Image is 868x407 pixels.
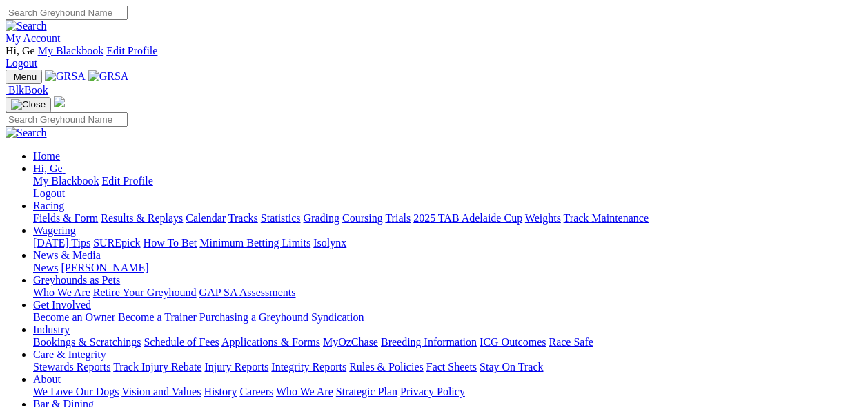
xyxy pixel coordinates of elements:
[525,212,561,224] a: Weights
[6,84,48,96] a: BlkBook
[413,212,522,224] a: 2025 TAB Adelaide Cup
[426,361,477,373] a: Fact Sheets
[93,237,140,249] a: SUREpick
[6,6,128,20] input: Search
[6,57,37,69] a: Logout
[33,150,60,162] a: Home
[336,386,397,397] a: Strategic Plan
[271,361,346,373] a: Integrity Reports
[33,361,110,373] a: Stewards Reports
[33,324,70,335] a: Industry
[88,70,129,83] img: GRSA
[33,175,99,187] a: My Blackbook
[33,163,66,174] a: Hi, Ge
[480,361,543,373] a: Stay On Track
[385,212,411,224] a: Trials
[33,286,90,298] a: Who We Are
[33,237,90,249] a: [DATE] Tips
[186,212,226,224] a: Calendar
[102,175,153,187] a: Edit Profile
[144,237,197,249] a: How To Bet
[228,212,258,224] a: Tracks
[323,336,378,348] a: MyOzChase
[113,361,201,373] a: Track Injury Rebate
[313,237,346,249] a: Isolynx
[199,237,310,249] a: Minimum Betting Limits
[93,286,197,298] a: Retire Your Greyhound
[239,386,273,397] a: Careers
[33,373,61,385] a: About
[6,112,128,127] input: Search
[349,361,424,373] a: Rules & Policies
[33,249,101,261] a: News & Media
[33,274,120,286] a: Greyhounds as Pets
[381,336,477,348] a: Breeding Information
[33,336,862,348] div: Industry
[204,361,268,373] a: Injury Reports
[33,175,862,200] div: Hi, Ge
[304,212,339,224] a: Grading
[106,45,157,56] a: Edit Profile
[6,70,42,84] button: Toggle navigation
[45,70,86,83] img: GRSA
[33,299,91,311] a: Get Involved
[33,311,862,324] div: Get Involved
[276,386,333,397] a: Who We Are
[6,45,35,56] span: Hi, Ge
[121,386,201,397] a: Vision and Values
[199,286,296,298] a: GAP SA Assessments
[54,96,65,107] img: logo-grsa-white.png
[14,72,37,82] span: Menu
[480,336,546,348] a: ICG Outcomes
[33,386,119,397] a: We Love Our Dogs
[144,336,219,348] a: Schedule of Fees
[101,212,183,224] a: Results & Replays
[342,212,383,224] a: Coursing
[33,361,862,373] div: Care & Integrity
[311,311,364,323] a: Syndication
[118,311,197,323] a: Become a Trainer
[204,386,237,397] a: History
[38,45,104,56] a: My Blackbook
[33,212,98,224] a: Fields & Form
[221,336,320,348] a: Applications & Forms
[33,262,862,274] div: News & Media
[33,336,141,348] a: Bookings & Scratchings
[400,386,465,397] a: Privacy Policy
[199,311,308,323] a: Purchasing a Greyhound
[33,262,58,273] a: News
[33,200,64,211] a: Racing
[33,386,862,398] div: About
[33,348,106,360] a: Care & Integrity
[33,237,862,249] div: Wagering
[33,187,65,199] a: Logout
[6,45,862,70] div: My Account
[33,225,76,236] a: Wagering
[6,97,51,112] button: Toggle navigation
[33,212,862,225] div: Racing
[33,311,115,323] a: Become an Owner
[61,262,148,273] a: [PERSON_NAME]
[33,163,63,174] span: Hi, Ge
[6,32,61,44] a: My Account
[564,212,649,224] a: Track Maintenance
[11,99,46,110] img: Close
[549,336,593,348] a: Race Safe
[261,212,301,224] a: Statistics
[6,20,47,32] img: Search
[33,286,862,299] div: Greyhounds as Pets
[6,127,47,139] img: Search
[8,84,48,96] span: BlkBook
